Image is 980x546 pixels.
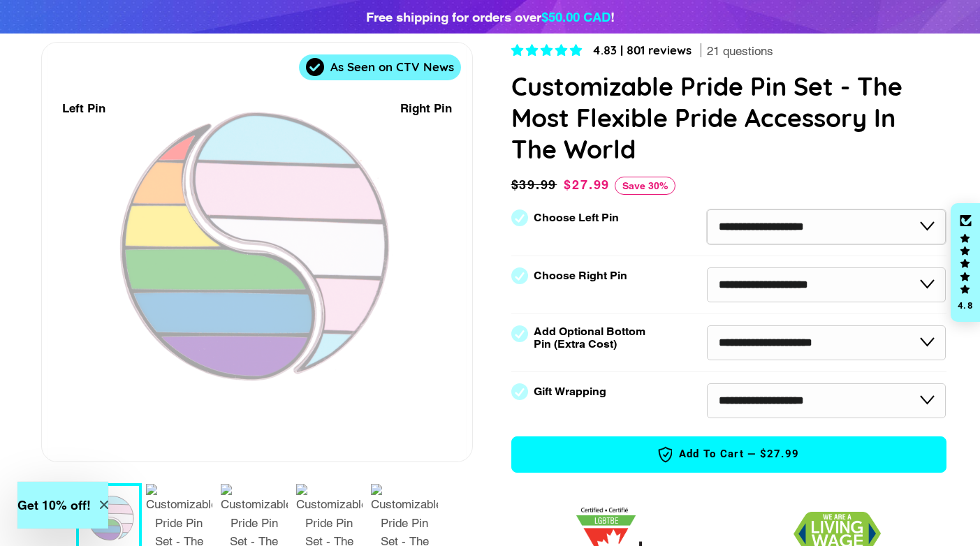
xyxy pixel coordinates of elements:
button: Add to Cart —$27.99 [511,436,946,473]
span: Save 30% [615,177,675,195]
label: Choose Left Pin [534,212,619,224]
span: 21 questions [707,43,773,60]
span: Add to Cart — [533,445,925,464]
span: $50.00 CAD [541,9,610,24]
div: Free shipping for orders over ! [366,7,615,27]
span: $27.99 [564,177,610,192]
h1: Customizable Pride Pin Set - The Most Flexible Pride Accessory In The World [511,71,946,165]
div: Right Pin [400,99,452,118]
span: $39.99 [511,177,557,192]
div: 4.8 [957,301,974,310]
label: Choose Right Pin [534,270,627,282]
span: $27.99 [760,448,800,460]
label: Gift Wrapping [534,385,606,398]
div: 1 / 9 [42,43,472,462]
div: Click to open Judge.me floating reviews tab [951,203,980,322]
span: 4.83 stars [511,43,585,57]
label: Add Optional Bottom Pin (Extra Cost) [534,325,651,351]
span: 4.83 | 801 reviews [592,43,692,57]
